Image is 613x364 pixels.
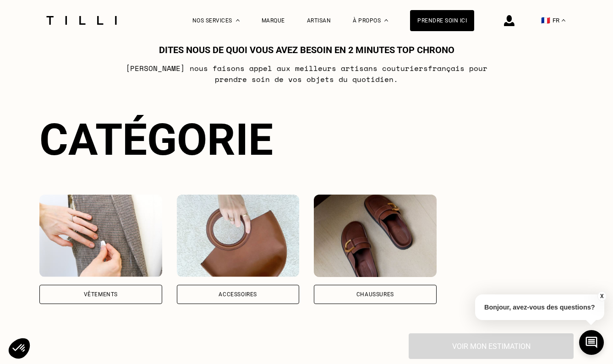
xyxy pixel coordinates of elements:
div: Catégorie [39,114,574,165]
span: 🇫🇷 [541,16,550,25]
button: X [597,291,606,301]
a: Prendre soin ici [410,10,474,31]
div: Chaussures [356,292,394,297]
img: Menu déroulant à propos [384,19,388,22]
img: menu déroulant [562,19,565,22]
p: Bonjour, avez-vous des questions? [475,294,604,320]
img: Logo du service de couturière Tilli [43,16,120,25]
a: Marque [262,17,285,24]
img: Menu déroulant [236,19,240,22]
div: Vêtements [84,292,118,297]
img: Vêtements [39,195,162,277]
p: [PERSON_NAME] nous faisons appel aux meilleurs artisans couturiers français pour prendre soin de ... [125,63,488,85]
img: Chaussures [314,195,437,277]
a: Artisan [307,17,331,24]
img: icône connexion [504,15,514,26]
h1: Dites nous de quoi vous avez besoin en 2 minutes top chrono [159,44,454,55]
img: Accessoires [177,195,300,277]
div: Accessoires [219,292,257,297]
